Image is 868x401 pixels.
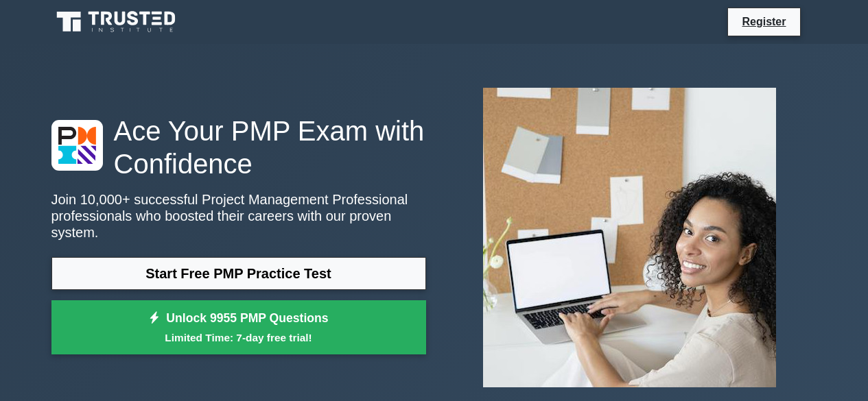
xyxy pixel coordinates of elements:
[51,191,426,241] p: Join 10,000+ successful Project Management Professional professionals who boosted their careers w...
[734,13,794,30] a: Register
[51,257,426,290] a: Start Free PMP Practice Test
[51,114,426,180] h1: Ace Your PMP Exam with Confidence
[69,330,409,345] small: Limited Time: 7-day free trial!
[51,300,426,355] a: Unlock 9955 PMP QuestionsLimited Time: 7-day free trial!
